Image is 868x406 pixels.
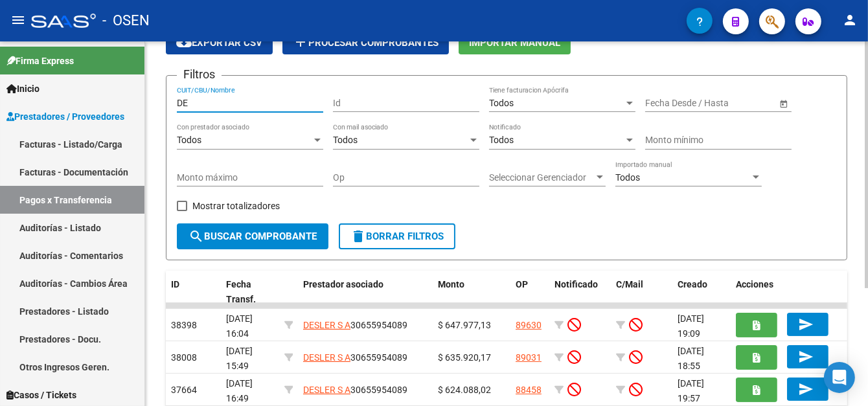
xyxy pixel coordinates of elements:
button: Buscar Comprobante [177,223,328,249]
datatable-header-cell: OP [510,271,549,313]
a: 88458 [516,385,542,395]
mat-icon: search [188,229,204,244]
button: Importar Manual [459,30,571,54]
mat-icon: person [842,12,858,28]
span: DESLER S A [303,320,350,330]
span: DESLER S A [303,385,350,395]
span: Borrar Filtros [350,231,444,242]
datatable-header-cell: Fecha Transf. [221,271,279,313]
div: Open Intercom Messenger [824,362,855,393]
span: Mostrar totalizadores [192,198,280,214]
input: Fecha inicio [645,98,692,109]
span: Importar Manual [469,37,560,49]
span: [DATE] 19:57 [678,378,704,403]
span: Todos [333,135,358,145]
datatable-header-cell: C/Mail [611,271,672,313]
span: Firma Express [6,54,74,68]
a: 89630 [516,320,542,330]
span: $ 647.977,13 [438,320,491,330]
mat-icon: delete [350,229,366,244]
datatable-header-cell: Notificado [549,271,611,313]
datatable-header-cell: Prestador asociado [298,271,433,313]
h3: Filtros [177,65,222,84]
mat-icon: cloud_download [176,34,192,50]
span: Seleccionar Gerenciador [489,172,594,183]
span: 38398 [171,320,197,330]
span: OP [516,279,528,289]
span: DESLER S A [303,352,350,363]
span: Todos [489,135,514,145]
span: Todos [615,172,640,183]
span: ID [171,279,179,289]
datatable-header-cell: Monto [433,271,510,313]
span: Casos / Tickets [6,388,76,402]
span: 30655954089 [303,320,407,330]
button: Open calendar [777,96,790,110]
span: Todos [177,135,201,145]
span: Notificado [554,279,598,289]
span: 30655954089 [303,385,407,395]
button: Exportar CSV [166,30,273,54]
span: Prestador asociado [303,279,383,289]
mat-icon: send [798,349,814,365]
span: Buscar Comprobante [188,231,317,242]
span: $ 635.920,17 [438,352,491,363]
span: 37664 [171,385,197,395]
span: Todos [489,98,514,108]
span: 30655954089 [303,352,407,363]
datatable-header-cell: Creado [672,271,731,313]
mat-icon: add [293,34,308,50]
span: - OSEN [102,6,150,35]
span: Monto [438,279,464,289]
span: Creado [678,279,707,289]
span: [DATE] 16:49 [226,378,253,403]
mat-icon: menu [10,12,26,28]
a: 89031 [516,352,542,363]
span: 38008 [171,352,197,363]
span: C/Mail [616,279,643,289]
button: Borrar Filtros [339,223,455,249]
span: Procesar Comprobantes [293,37,439,49]
mat-icon: send [798,381,814,397]
span: [DATE] 16:04 [226,313,253,339]
span: Fecha Transf. [226,279,256,304]
span: Inicio [6,82,40,96]
mat-icon: send [798,317,814,332]
span: Exportar CSV [176,37,262,49]
span: [DATE] 19:09 [678,313,704,339]
button: Procesar Comprobantes [282,30,449,54]
input: Fecha fin [703,98,767,109]
span: Acciones [736,279,773,289]
span: Prestadores / Proveedores [6,109,124,124]
span: [DATE] 18:55 [678,346,704,371]
datatable-header-cell: ID [166,271,221,313]
span: [DATE] 15:49 [226,346,253,371]
datatable-header-cell: Acciones [731,271,847,313]
span: $ 624.088,02 [438,385,491,395]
